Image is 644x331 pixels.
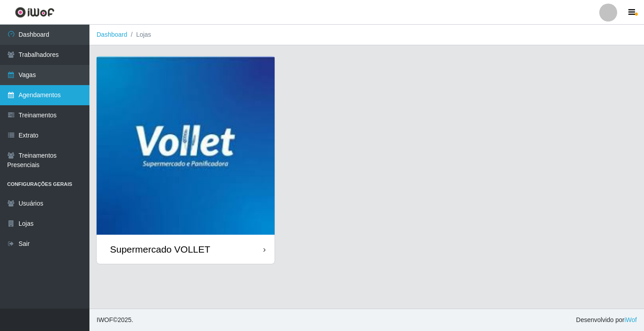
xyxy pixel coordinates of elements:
nav: breadcrumb [89,25,644,45]
img: CoreUI Logo [15,7,55,18]
div: Supermercado VOLLET [110,244,210,255]
span: © 2025 . [97,315,133,325]
span: Desenvolvido por [576,315,637,325]
li: Lojas [127,30,151,39]
a: Supermercado VOLLET [97,56,275,264]
img: cardImg [97,56,275,235]
span: IWOF [97,316,113,323]
a: iWof [624,316,637,323]
a: Dashboard [97,31,127,38]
